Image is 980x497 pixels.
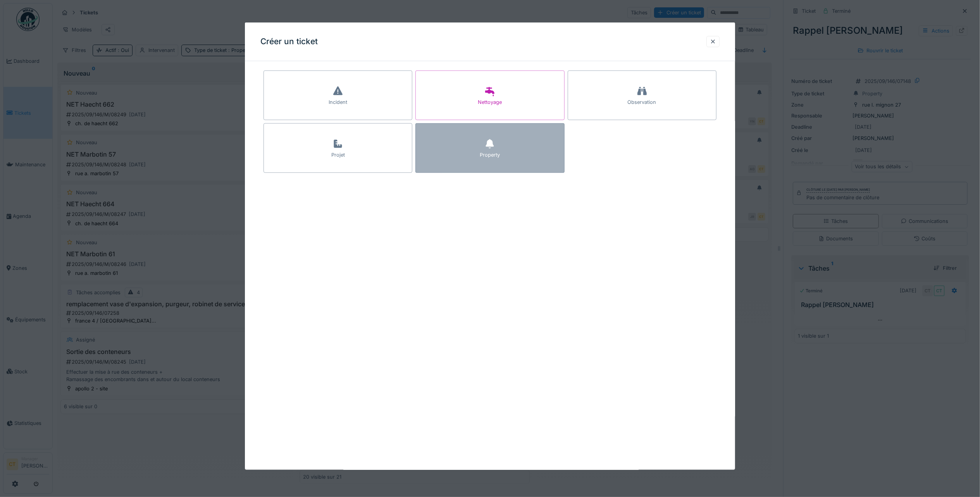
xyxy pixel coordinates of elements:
div: Nettoyage [478,98,502,106]
div: Projet [331,151,345,159]
div: Property [480,151,500,159]
div: Observation [628,98,656,106]
div: Incident [329,98,347,106]
h3: Créer un ticket [260,37,318,47]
